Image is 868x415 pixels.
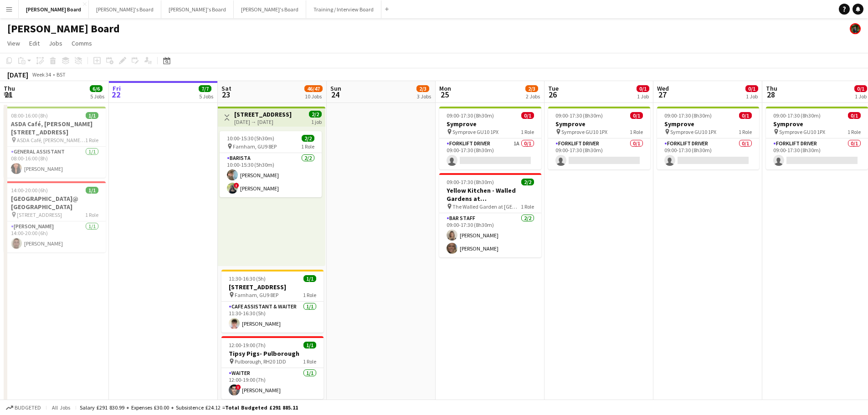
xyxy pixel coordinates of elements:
[850,23,861,34] app-user-avatar: Dean Manyonga
[439,107,541,169] app-job-card: 09:00-17:30 (8h30m)0/1Symprove Symprove GU10 1PX1 RoleForklift Driver1A0/109:00-17:30 (8h30m)
[304,85,323,92] span: 46/47
[521,128,534,135] span: 1 Role
[766,138,868,169] app-card-role: Forklift Driver0/109:00-17:30 (8h30m)
[4,181,106,252] app-job-card: 14:00-20:00 (6h)1/1[GEOGRAPHIC_DATA]@ [GEOGRAPHIC_DATA] [STREET_ADDRESS]1 Role[PERSON_NAME]1/114:...
[739,128,752,135] span: 1 Role
[221,270,324,333] app-job-card: 11:30-16:30 (5h)1/1[STREET_ADDRESS] Farnham, GU9 8EP1 RoleCAFE ASSISTANT & WAITER1/111:30-16:30 (...
[86,187,98,194] span: 1/1
[221,84,231,92] span: Sat
[561,128,607,135] span: Symprove GU10 1PX
[234,118,292,125] div: [DATE] → [DATE]
[329,89,341,100] span: 24
[745,85,758,92] span: 0/1
[90,93,104,100] div: 5 Jobs
[525,85,538,92] span: 2/3
[630,112,643,119] span: 0/1
[113,84,121,92] span: Fri
[746,93,758,100] div: 1 Job
[161,0,234,18] button: [PERSON_NAME]'s Board
[4,120,106,136] h3: ASDA Café, [PERSON_NAME][STREET_ADDRESS]
[548,138,650,169] app-card-role: Forklift Driver0/109:00-17:30 (8h30m)
[657,120,759,128] h3: Symprove
[89,0,161,18] button: [PERSON_NAME]'s Board
[548,84,559,92] span: Tue
[85,211,98,218] span: 1 Role
[4,37,24,49] a: View
[49,39,62,47] span: Jobs
[303,358,316,365] span: 1 Role
[548,107,650,169] app-job-card: 09:00-17:30 (8h30m)0/1Symprove Symprove GU10 1PX1 RoleForklift Driver0/109:00-17:30 (8h30m)
[80,404,298,411] div: Salary £291 830.99 + Expenses £30.00 + Subsistence £24.12 =
[309,111,322,118] span: 2/2
[447,112,494,119] span: 09:00-17:30 (8h30m)
[4,221,106,252] app-card-role: [PERSON_NAME]1/114:00-20:00 (6h)[PERSON_NAME]
[657,138,759,169] app-card-role: Forklift Driver0/109:00-17:30 (8h30m)
[447,179,494,185] span: 09:00-17:30 (8h30m)
[235,358,286,365] span: Pulborough, RH20 1DD
[221,349,324,358] h3: Tipsy Pigs- Pulborough
[229,275,266,282] span: 11:30-16:30 (5h)
[452,203,521,210] span: The Walled Garden at [GEOGRAPHIC_DATA]
[773,112,821,119] span: 09:00-17:30 (8h30m)
[4,84,15,92] span: Thu
[234,110,292,118] h3: [STREET_ADDRESS]
[439,84,451,92] span: Mon
[236,384,241,390] span: !
[779,128,825,135] span: Symprove GU10 1PX
[439,173,541,257] div: 09:00-17:30 (8h30m)2/2Yellow Kitchen - Walled Gardens at [GEOGRAPHIC_DATA] The Walled Garden at [...
[439,186,541,203] h3: Yellow Kitchen - Walled Gardens at [GEOGRAPHIC_DATA]
[45,37,66,49] a: Jobs
[199,93,213,100] div: 5 Jobs
[630,128,643,135] span: 1 Role
[548,120,650,128] h3: Symprove
[847,128,861,135] span: 1 Role
[2,89,15,100] span: 21
[7,39,20,47] span: View
[220,131,322,197] app-job-card: 10:00-15:30 (5h30m)2/2 Farnham, GU9 8EP1 RoleBarista2/210:00-15:30 (5h30m)[PERSON_NAME]![PERSON_N...
[416,85,429,92] span: 2/3
[227,135,274,142] span: 10:00-15:30 (5h30m)
[438,89,451,100] span: 25
[330,84,341,92] span: Sun
[452,128,498,135] span: Symprove GU10 1PX
[306,0,381,18] button: Training / Interview Board
[301,143,314,150] span: 1 Role
[302,135,314,142] span: 2/2
[233,143,277,150] span: Farnham, GU9 8EP
[439,213,541,257] app-card-role: BAR STAFF2/209:00-17:30 (8h30m)[PERSON_NAME][PERSON_NAME]
[439,120,541,128] h3: Symprove
[555,112,603,119] span: 09:00-17:30 (8h30m)
[7,70,28,79] div: [DATE]
[220,89,231,100] span: 23
[5,403,42,413] button: Budgeted
[303,292,316,298] span: 1 Role
[303,275,316,282] span: 1/1
[848,112,861,119] span: 0/1
[765,89,777,100] span: 28
[521,112,534,119] span: 0/1
[766,107,868,169] div: 09:00-17:30 (8h30m)0/1Symprove Symprove GU10 1PX1 RoleForklift Driver0/109:00-17:30 (8h30m)
[19,0,89,18] button: [PERSON_NAME] Board
[85,137,98,143] span: 1 Role
[235,292,278,298] span: Farnham, GU9 8EP
[657,107,759,169] div: 09:00-17:30 (8h30m)0/1Symprove Symprove GU10 1PX1 RoleForklift Driver0/109:00-17:30 (8h30m)
[220,153,322,197] app-card-role: Barista2/210:00-15:30 (5h30m)[PERSON_NAME]![PERSON_NAME]
[26,37,43,49] a: Edit
[526,93,540,100] div: 2 Jobs
[15,405,41,411] span: Budgeted
[4,195,106,211] h3: [GEOGRAPHIC_DATA]@ [GEOGRAPHIC_DATA]
[221,336,324,399] app-job-card: 12:00-19:00 (7h)1/1Tipsy Pigs- Pulborough Pulborough, RH20 1DD1 RoleWaiter1/112:00-19:00 (7h)![PE...
[68,37,96,49] a: Comms
[4,147,106,178] app-card-role: General Assistant1/108:00-16:00 (8h)[PERSON_NAME]
[670,128,716,135] span: Symprove GU10 1PX
[4,107,106,178] div: 08:00-16:00 (8h)1/1ASDA Café, [PERSON_NAME][STREET_ADDRESS] ASDA Café, [PERSON_NAME][STREET_ADDRE...
[854,85,867,92] span: 0/1
[439,138,541,169] app-card-role: Forklift Driver1A0/109:00-17:30 (8h30m)
[56,71,66,78] div: BST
